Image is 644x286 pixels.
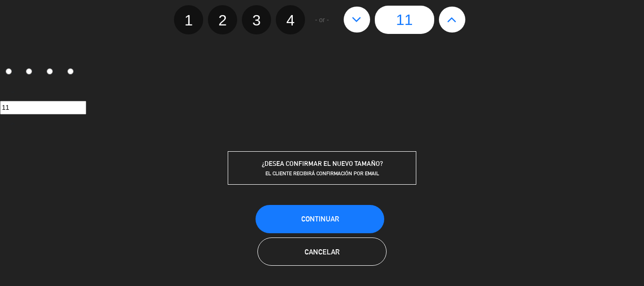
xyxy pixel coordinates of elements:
label: 4 [62,64,83,80]
button: Continuar [256,205,384,233]
button: Cancelar [257,237,386,266]
span: ¿DESEA CONFIRMAR EL NUEVO TAMAÑO? [262,160,383,167]
input: 3 [47,68,53,74]
span: EL CLIENTE RECIBIRÁ CONFIRMACIÓN POR EMAIL [265,170,379,177]
span: - or - [315,15,329,25]
label: 3 [242,5,271,34]
input: 4 [67,68,74,74]
span: Cancelar [305,248,339,256]
label: 2 [208,5,237,34]
span: Continuar [301,215,339,223]
input: 1 [6,68,12,74]
input: 2 [26,68,32,74]
label: 2 [21,64,41,80]
label: 4 [276,5,305,34]
label: 3 [41,64,62,80]
label: 1 [174,5,203,34]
